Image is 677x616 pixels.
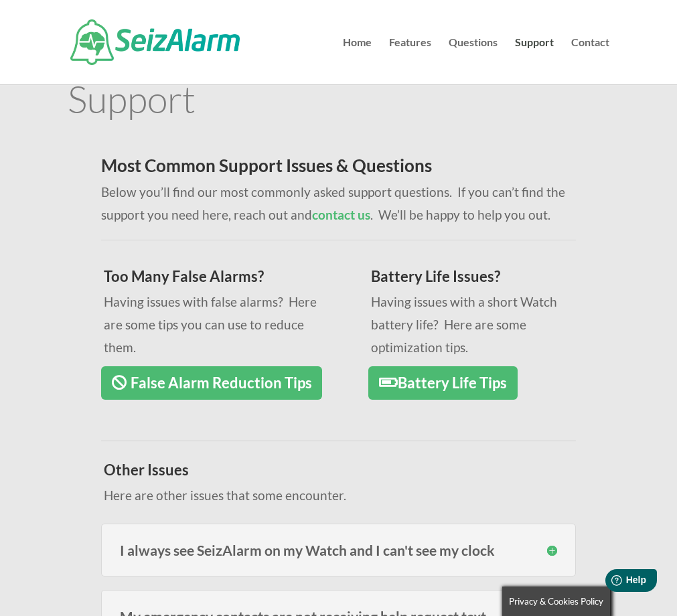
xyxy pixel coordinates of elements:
h3: Battery Life Issues? [371,269,590,291]
p: Having issues with false alarms? Here are some tips you can use to reduce them. [104,291,323,360]
a: Contact [571,37,609,84]
iframe: Help widget launcher [558,564,662,601]
h3: Too Many False Alarms? [104,269,323,291]
a: Support [515,37,554,84]
img: SeizAlarm [70,19,240,65]
h3: I always see SeizAlarm on my Watch and I can't see my clock [120,543,557,557]
p: Having issues with a short Watch battery life? Here are some optimization tips. [371,291,590,360]
a: contact us [312,207,370,222]
h3: Other Issues [104,463,558,484]
span: Privacy & Cookies Policy [509,596,603,607]
a: False Alarm Reduction Tips [101,366,322,400]
h2: Most Common Support Issues & Questions [101,157,576,181]
h1: Support [68,80,609,124]
a: Home [343,37,372,84]
p: Here are other issues that some encounter. [104,484,558,507]
a: Features [389,37,431,84]
a: Questions [449,37,498,84]
a: Battery Life Tips [368,366,517,400]
p: Below you’ll find our most commonly asked support questions. If you can’t find the support you ne... [101,181,576,226]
